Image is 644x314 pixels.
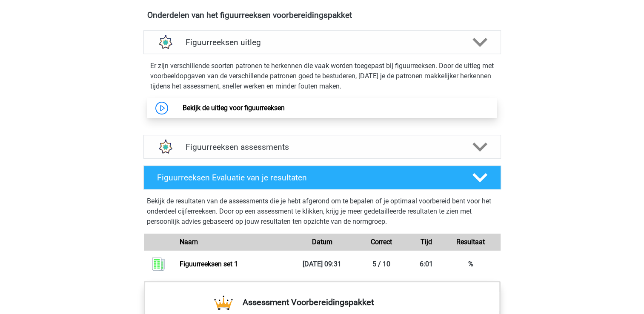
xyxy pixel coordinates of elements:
h4: Onderdelen van het figuurreeksen voorbereidingspakket [147,10,497,20]
a: Bekijk de uitleg voor figuurreeksen [183,104,285,112]
div: Naam [173,237,292,247]
div: Tijd [411,237,441,247]
img: figuurreeksen assessments [154,136,176,158]
div: Datum [292,237,352,247]
a: assessments Figuurreeksen assessments [140,135,504,159]
h4: Figuurreeksen Evaluatie van je resultaten [157,173,459,183]
p: Bekijk de resultaten van de assessments die je hebt afgerond om te bepalen of je optimaal voorber... [147,196,498,227]
a: Figuurreeksen Evaluatie van je resultaten [140,166,504,189]
a: uitleg Figuurreeksen uitleg [140,30,504,54]
a: Figuurreeksen set 1 [180,260,238,268]
div: Resultaat [441,237,501,247]
img: figuurreeksen uitleg [154,31,176,53]
h4: Figuurreeksen assessments [186,142,459,152]
div: Correct [352,237,411,247]
h4: Figuurreeksen uitleg [186,37,459,47]
p: Er zijn verschillende soorten patronen te herkennen die vaak worden toegepast bij figuurreeksen. ... [150,61,494,91]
